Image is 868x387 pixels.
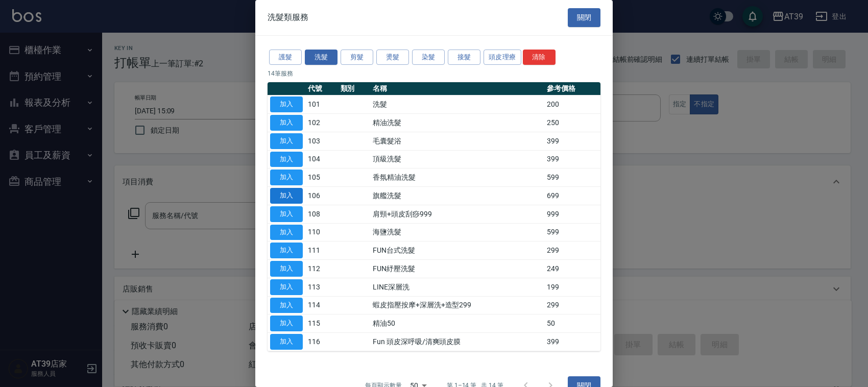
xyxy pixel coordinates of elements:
td: LINE深層洗 [370,278,544,296]
td: 599 [544,168,600,187]
td: 116 [305,333,338,351]
button: 剪髮 [341,50,373,65]
th: 代號 [305,82,338,95]
td: FUN紓壓洗髮 [370,260,544,278]
button: 加入 [270,188,303,204]
th: 類別 [338,82,371,95]
button: 加入 [270,152,303,167]
td: 110 [305,223,338,241]
td: 精油洗髮 [370,114,544,132]
button: 染髮 [412,50,445,65]
td: 599 [544,223,600,241]
td: 399 [544,132,600,150]
td: 114 [305,296,338,315]
p: 14 筆服務 [268,69,600,78]
td: FUN台式洗髮 [370,241,544,260]
td: 108 [305,205,338,223]
button: 加入 [270,243,303,258]
td: 999 [544,205,600,223]
button: 關閉 [568,8,600,27]
td: 399 [544,333,600,351]
button: 燙髮 [376,50,409,65]
td: 115 [305,315,338,333]
td: 105 [305,168,338,187]
button: 加入 [270,298,303,313]
td: 299 [544,241,600,260]
td: 103 [305,132,338,150]
td: 肩頸+頭皮刮痧999 [370,205,544,223]
td: 299 [544,296,600,315]
button: 加入 [270,225,303,240]
td: 蝦皮指壓按摩+深層洗+造型299 [370,296,544,315]
button: 洗髮 [305,50,337,65]
td: 101 [305,95,338,114]
td: 海鹽洗髮 [370,223,544,241]
button: 接髮 [448,50,480,65]
button: 加入 [270,115,303,131]
button: 加入 [270,133,303,149]
td: 399 [544,150,600,168]
button: 加入 [270,279,303,295]
button: 清除 [523,50,556,65]
button: 加入 [270,334,303,350]
td: 毛囊髮浴 [370,132,544,150]
td: 249 [544,260,600,278]
td: 106 [305,187,338,205]
td: 200 [544,95,600,114]
button: 頭皮理療 [484,50,521,65]
button: 加入 [270,206,303,222]
button: 護髮 [269,50,302,65]
td: 洗髮 [370,95,544,114]
button: 加入 [270,96,303,112]
button: 加入 [270,316,303,331]
td: 699 [544,187,600,205]
th: 參考價格 [544,82,600,95]
td: 112 [305,260,338,278]
button: 加入 [270,261,303,277]
td: Fun 頭皮深呼吸/清爽頭皮膜 [370,333,544,351]
button: 加入 [270,170,303,185]
td: 111 [305,241,338,260]
td: 102 [305,114,338,132]
td: 頂級洗髮 [370,150,544,168]
th: 名稱 [370,82,544,95]
td: 香氛精油洗髮 [370,168,544,187]
td: 104 [305,150,338,168]
td: 精油50 [370,315,544,333]
span: 洗髮類服務 [268,12,308,22]
td: 113 [305,278,338,296]
td: 250 [544,114,600,132]
td: 199 [544,278,600,296]
td: 旗艦洗髮 [370,187,544,205]
td: 50 [544,315,600,333]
